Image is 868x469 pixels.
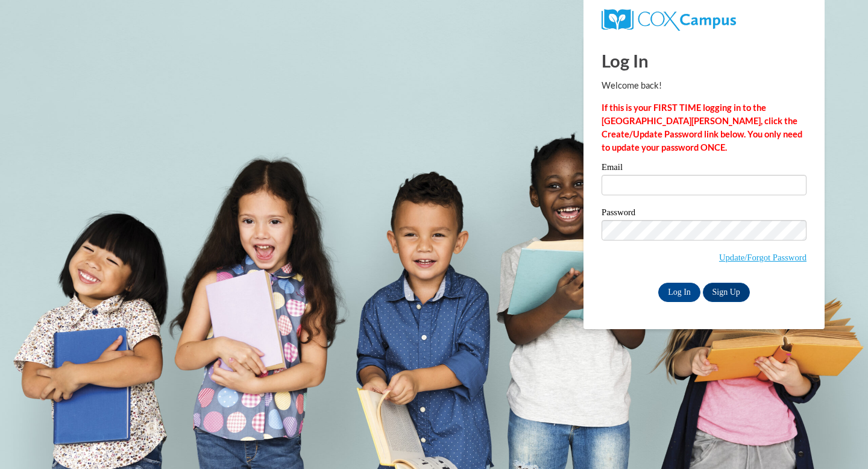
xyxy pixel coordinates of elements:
[602,102,802,153] strong: If this is your FIRST TIME logging in to the [GEOGRAPHIC_DATA][PERSON_NAME], click the Create/Upd...
[719,253,807,262] a: Update/Forgot Password
[602,48,807,73] h1: Log In
[602,208,807,220] label: Password
[602,163,807,175] label: Email
[602,9,736,31] img: COX Campus
[602,79,807,92] p: Welcome back!
[602,14,736,24] a: COX Campus
[658,283,700,302] input: Log In
[703,283,750,302] a: Sign Up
